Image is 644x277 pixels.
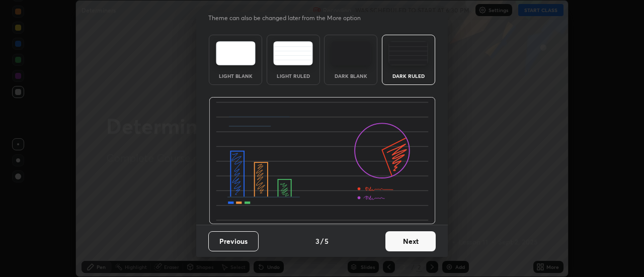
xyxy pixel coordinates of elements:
button: Previous [208,231,259,251]
h4: 3 [315,236,319,246]
div: Light Ruled [273,73,313,78]
div: Light Blank [215,73,256,78]
button: Next [385,231,436,251]
img: lightTheme.e5ed3b09.svg [216,41,256,65]
img: darkTheme.f0cc69e5.svg [331,41,371,65]
div: Dark Ruled [388,73,429,78]
img: darkRuledTheme.de295e13.svg [388,41,428,65]
div: Dark Blank [331,73,371,78]
img: darkRuledThemeBanner.864f114c.svg [209,97,436,225]
img: lightRuledTheme.5fabf969.svg [273,41,313,65]
h4: 5 [325,236,329,246]
h4: / [320,236,324,246]
p: Theme can also be changed later from the More option [208,14,371,23]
